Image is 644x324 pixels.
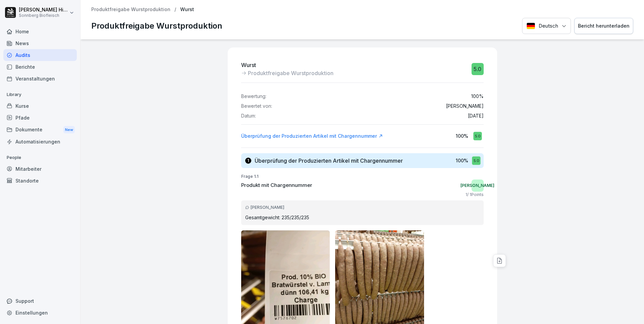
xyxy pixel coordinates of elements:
p: Library [3,89,77,100]
div: 5.0 [473,132,482,140]
p: Frage 1.1 [241,173,484,180]
p: [DATE] [468,113,484,119]
div: 5.0 [472,63,484,75]
div: Dokumente [3,124,77,136]
div: Bericht herunterladen [578,22,630,30]
h3: Überprüfung der Produzierten Artikel mit Chargennummer [255,157,403,164]
button: Language [522,18,571,34]
p: Bewertung: [241,94,266,99]
div: New [63,126,75,134]
p: Wurst [241,61,333,69]
a: Standorte [3,175,77,187]
a: Kurse [3,100,77,112]
p: [PERSON_NAME] [446,103,484,109]
p: Produktfreigabe Wurstproduktion [91,20,222,32]
a: Mitarbeiter [3,163,77,175]
a: News [3,37,77,49]
a: Audits [3,49,77,61]
a: Veranstaltungen [3,73,77,85]
img: Deutsch [526,23,535,29]
div: [PERSON_NAME] [472,180,484,192]
p: Datum: [241,113,256,119]
a: Einstellungen [3,307,77,319]
p: 100 % [456,132,468,139]
p: 100 % [456,157,468,164]
p: / [174,7,176,12]
p: Bewertet von: [241,103,272,109]
p: 1 / 1 Points [465,192,484,198]
p: Produktfreigabe Wurstproduktion [248,69,333,77]
div: [PERSON_NAME] [245,204,480,210]
p: Sonnberg Biofleisch [19,13,68,18]
p: Wurst [180,7,194,12]
a: Automatisierungen [3,136,77,148]
p: [PERSON_NAME] Hinterreither [19,7,68,13]
a: Überprüfung der Produzierten Artikel mit Chargennummer [241,133,383,139]
a: Home [3,26,77,37]
div: 1 [245,158,251,164]
a: Berichte [3,61,77,73]
p: 100 % [471,94,484,99]
div: Support [3,295,77,307]
button: Bericht herunterladen [574,18,633,34]
a: Produktfreigabe Wurstproduktion [91,7,170,12]
p: Deutsch [539,22,558,30]
p: People [3,152,77,163]
p: Produkt mit Chargennummer [241,182,312,189]
a: Pfade [3,112,77,124]
p: Gesamtgewicht: 235/235/235 [245,214,480,221]
a: DokumenteNew [3,124,77,136]
div: 5.0 [472,156,480,165]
